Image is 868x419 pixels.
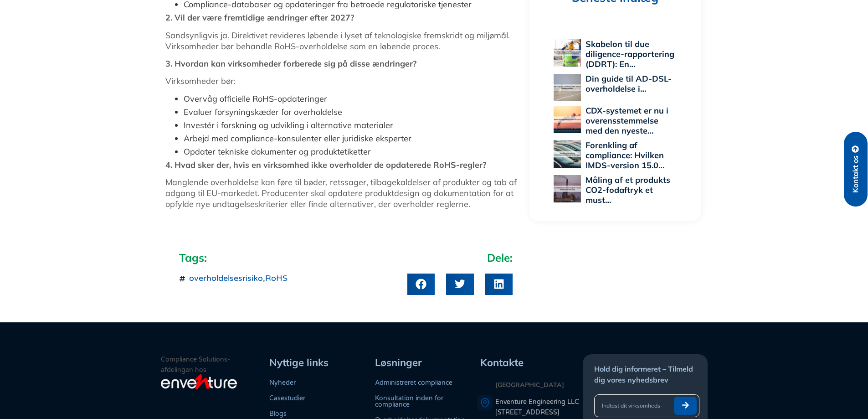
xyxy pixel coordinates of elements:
img: Måling af produkters CO2-aftryk et must for moderne produktion [554,175,581,202]
font: Hold dig informeret – Tilmeld dig vores nyhedsbrev [594,364,693,384]
a: Administreret compliance [375,379,452,387]
font: Compliance Solutions- [161,356,230,363]
font: [STREET_ADDRESS] [495,409,560,416]
div: Del på Twitter [446,274,473,295]
font: Sandsynligvis ja. Direktivet revideres løbende i lyset af teknologiske fremskridt og miljømål. Vi... [165,30,510,52]
a: Nyheder [269,379,296,387]
font: Investér i forskning og udvikling i alternative materialer [184,120,393,130]
font: Kontakt os [851,155,860,193]
font: Manglende overholdelse kan føre til bøder, retssager, tilbagekaldelser af produkter og tab af adg... [165,177,517,209]
font: Overvåg officielle RoHS-opdateringer [184,93,327,104]
img: Et nålikon, der repræsenterer en placering [477,395,493,411]
a: Forenkling af compliance: Hvilken IMDS-version 15.0… [586,140,664,171]
font: Arbejd med compliance-konsulenter eller juridiske eksperter [184,133,411,144]
img: Skabelon til due diligence-rapportering (DDRT): En leverandørs køreplan til overholdelse af regler [554,39,581,67]
div: Del på LinkedIn [485,274,513,295]
img: Din guide til AD-DSL-overholdelse i luftfarts- og forsvarsindustrien [554,74,581,101]
font: [GEOGRAPHIC_DATA] [495,381,564,389]
a: Enventure Engineering LLC[STREET_ADDRESS] [495,397,579,418]
font: Enventure Engineering LLC [495,398,579,406]
font: Evaluer forsyningskæder for overholdelse [184,107,342,117]
a: Blogs [269,410,287,418]
a: Konsultation inden for compliance [375,394,443,409]
a: Skabelon til due diligence-rapportering (DDRT): En… [586,39,674,69]
div: Del på Facebook [407,274,435,295]
a: RoHS [265,273,288,283]
a: Kontakt os [844,132,868,207]
img: CDX-systemet er nu i overensstemmelse med de seneste EU-regler for POP'er [554,106,581,133]
font: Nyttige links [269,356,329,369]
font: Tags: [179,251,207,264]
font: Dele: [487,251,513,264]
font: 2. Vil der være fremtidige ændringer efter 2027? [165,12,354,23]
font: Opdater tekniske dokumenter og produktetiketter [184,146,371,157]
input: Indtast dit virksomheds-e-mail-id [595,397,670,415]
font: 3. Hvordan kan virksomheder forberede sig på disse ændringer? [165,58,416,69]
img: Forenkling af compliance: Hvad IMDS version 15.0 betyder for PCF-rapportering [554,140,581,168]
a: CDX-systemet er nu i overensstemmelse med den nyeste… [586,105,668,136]
font: 4. Hvad sker der, hvis en virksomhed ikke overholder de opdaterede RoHS-regler? [165,160,486,170]
img: eventyrlys-logo_s [161,373,237,391]
a: Måling af et produkts CO2-fodaftryk et must… [586,175,670,205]
a: overholdelsesrisiko [189,273,263,283]
font: Løsninger [375,356,422,369]
font: Virksomheder bør: [165,76,236,86]
font: afdelingen hos [161,366,206,374]
a: Casestudier [269,394,305,402]
font: , [263,273,265,283]
font: Kontakte [480,356,524,369]
a: Din guide til AD-DSL-overholdelse i… [586,73,672,94]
